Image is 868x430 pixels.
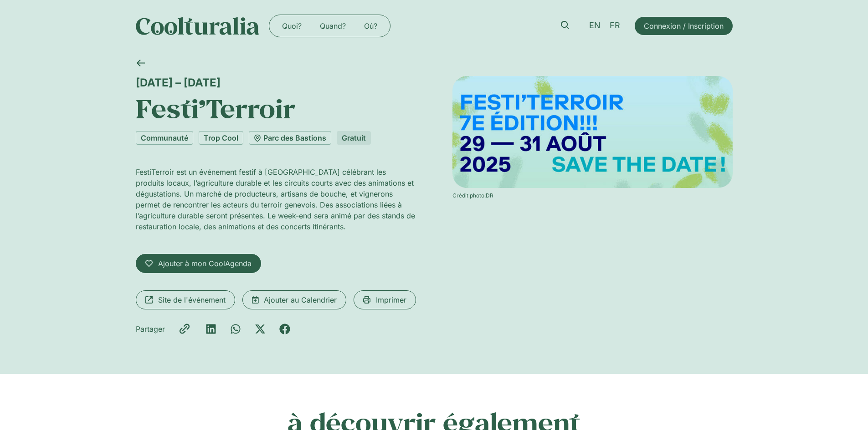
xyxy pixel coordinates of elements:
[136,290,235,309] a: Site de l'événement
[136,167,416,232] p: FestiTerroir est un événement festif à [GEOGRAPHIC_DATA] célébrant les produits locaux, l’agricul...
[452,192,733,200] div: Crédit photo:DR
[279,324,290,334] div: Partager sur facebook
[610,21,620,30] span: FR
[585,19,605,32] a: EN
[199,131,243,145] a: Trop Cool
[230,324,241,334] div: Partager sur whatsapp
[376,294,406,305] span: Imprimer
[242,290,346,309] a: Ajouter au Calendrier
[273,19,311,33] a: Quoi?
[136,254,261,273] a: Ajouter à mon CoolAgenda
[205,324,216,334] div: Partager sur linkedin
[249,131,331,145] a: Parc des Bastions
[264,294,337,305] span: Ajouter au Calendrier
[136,76,416,89] div: [DATE] – [DATE]
[605,19,625,32] a: FR
[158,294,226,305] span: Site de l'événement
[136,131,193,145] a: Communauté
[354,290,416,309] a: Imprimer
[311,19,355,33] a: Quand?
[136,324,165,334] div: Partager
[452,76,733,188] img: Coolturalia - FESTI’TERROIR 2025
[158,258,252,269] span: Ajouter à mon CoolAgenda
[644,20,724,31] span: Connexion / Inscription
[355,19,386,33] a: Où?
[255,324,266,334] div: Partager sur x-twitter
[136,93,416,124] h1: Festi’Terroir
[273,19,386,33] nav: Menu
[635,17,733,35] a: Connexion / Inscription
[589,21,601,30] span: EN
[337,131,371,145] div: Gratuit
